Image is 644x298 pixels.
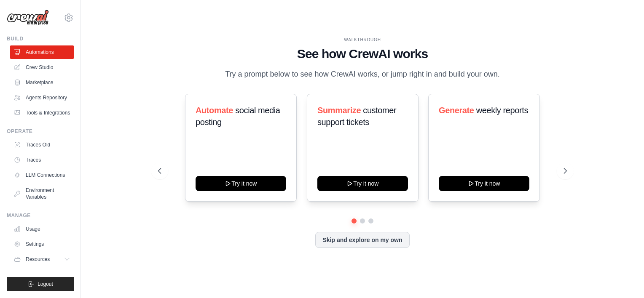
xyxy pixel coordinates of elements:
button: Try it now [317,176,408,191]
a: Marketplace [10,76,74,89]
div: Build [7,35,74,42]
span: Generate [439,106,474,115]
button: Try it now [196,176,286,191]
button: Resources [10,253,74,266]
a: Usage [10,222,74,236]
button: Skip and explore on my own [315,232,409,248]
a: Crew Studio [10,61,74,74]
p: Try a prompt below to see how CrewAI works, or jump right in and build your own. [221,68,504,80]
a: Settings [10,237,74,251]
div: Manage [7,212,74,219]
a: Agents Repository [10,91,74,104]
div: Operate [7,128,74,135]
span: Resources [26,256,50,263]
span: Summarize [317,106,361,115]
span: customer support tickets [317,106,396,127]
a: Environment Variables [10,184,74,204]
button: Try it now [439,176,529,191]
h1: See how CrewAI works [158,46,567,61]
div: WALKTHROUGH [158,37,567,43]
a: Automations [10,45,74,59]
a: Traces Old [10,138,74,152]
a: Traces [10,153,74,167]
a: LLM Connections [10,168,74,182]
img: Logo [7,10,49,26]
span: social media posting [196,106,280,127]
a: Tools & Integrations [10,106,74,120]
span: Automate [196,106,233,115]
span: weekly reports [476,106,528,115]
span: Logout [38,281,53,287]
button: Logout [7,277,74,291]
